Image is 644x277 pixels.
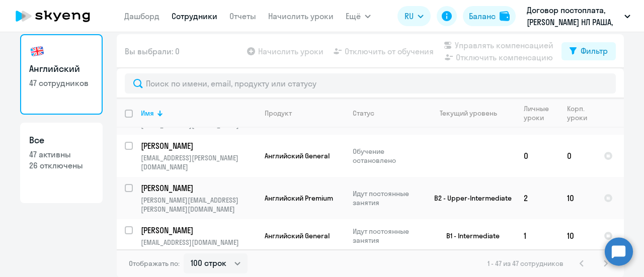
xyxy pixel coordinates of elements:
h3: Английский [29,62,94,75]
a: [PERSON_NAME] [141,140,256,151]
p: Обучение остановлено [353,147,422,165]
button: Ещё [346,6,371,26]
p: [PERSON_NAME] [141,140,255,151]
p: 47 активны [29,149,94,160]
p: [PERSON_NAME] [141,182,255,194]
p: Идут постоянные занятия [353,227,422,245]
p: 47 сотрудников [29,77,94,88]
div: Имя [141,109,256,118]
div: Продукт [265,109,344,118]
p: Договор постоплата, [PERSON_NAME] НЛ РАША, ООО [527,4,620,28]
div: Текущий уровень [440,109,497,118]
div: Имя [141,109,154,118]
button: Фильтр [561,42,616,60]
p: [PERSON_NAME][EMAIL_ADDRESS][PERSON_NAME][DOMAIN_NAME] [141,196,256,214]
p: 26 отключены [29,160,94,171]
button: Договор постоплата, [PERSON_NAME] НЛ РАША, ООО [522,4,635,28]
div: Личные уроки [524,104,549,122]
a: Сотрудники [172,11,217,21]
span: Английский General [265,151,330,160]
button: RU [397,6,431,26]
a: Английский47 сотрудников [20,34,103,115]
span: Английский General [265,231,330,240]
h3: Все [29,134,94,147]
div: Статус [353,109,374,118]
span: RU [405,10,414,22]
button: Балансbalance [463,6,516,26]
p: [EMAIL_ADDRESS][PERSON_NAME][DOMAIN_NAME] [141,153,256,171]
a: Начислить уроки [268,11,334,21]
a: [PERSON_NAME] [141,182,256,194]
td: 1 [516,219,559,252]
div: Статус [353,109,422,118]
img: balance [500,11,510,21]
td: B1 - Intermediate [422,219,516,252]
span: Вы выбрали: 0 [125,45,180,57]
div: Фильтр [581,45,608,57]
p: [PERSON_NAME] [141,225,255,236]
p: [EMAIL_ADDRESS][DOMAIN_NAME] [141,238,256,247]
span: Ещё [346,10,361,22]
span: Отображать по: [129,259,180,268]
td: B2 - Upper-Intermediate [422,177,516,219]
div: Корп. уроки [567,104,595,122]
span: Английский Premium [265,194,333,203]
p: Идут постоянные занятия [353,189,422,207]
img: english [29,43,45,59]
td: 0 [559,135,596,177]
a: [PERSON_NAME] [141,225,256,236]
div: Личные уроки [524,104,558,122]
input: Поиск по имени, email, продукту или статусу [125,73,616,94]
td: 10 [559,177,596,219]
a: Все47 активны26 отключены [20,123,103,203]
td: 10 [559,219,596,252]
div: Продукт [265,109,292,118]
td: 2 [516,177,559,219]
div: Баланс [469,10,496,22]
a: Отчеты [229,11,256,21]
td: 0 [516,135,559,177]
div: Корп. уроки [567,104,587,122]
div: Текущий уровень [430,109,515,118]
span: 1 - 47 из 47 сотрудников [488,259,563,268]
a: Дашборд [124,11,159,21]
